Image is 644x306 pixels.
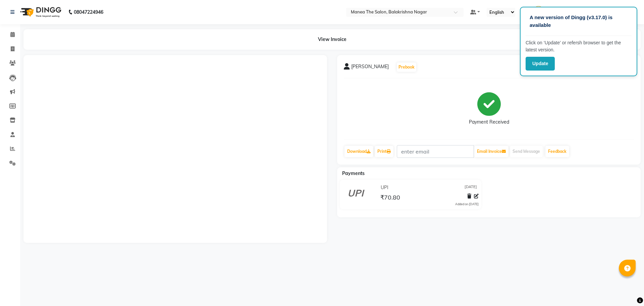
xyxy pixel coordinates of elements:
iframe: chat widget [616,279,637,299]
div: Added on [DATE] [455,202,479,207]
button: Email Invoice [474,146,508,157]
p: A new version of Dingg (v3.17.0) is available [530,14,628,29]
button: Update [526,57,555,71]
span: UPI [381,184,388,191]
input: enter email [397,145,474,158]
button: Send Message [510,146,543,157]
span: Payments [342,170,365,176]
span: [PERSON_NAME] [351,63,389,73]
b: 08047224946 [74,3,103,21]
a: Print [375,146,393,157]
div: View Invoice [23,29,641,50]
p: Click on ‘Update’ or refersh browser to get the latest version. [526,39,632,53]
div: Payment Received [469,119,509,126]
span: ₹70.80 [380,193,400,203]
a: Feedback [545,146,569,157]
button: Prebook [397,62,416,72]
img: logo [17,3,63,21]
img: Manea the Salon, Balakrishna Nagar [533,6,544,18]
span: [DATE] [465,184,477,191]
a: Download [344,146,373,157]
